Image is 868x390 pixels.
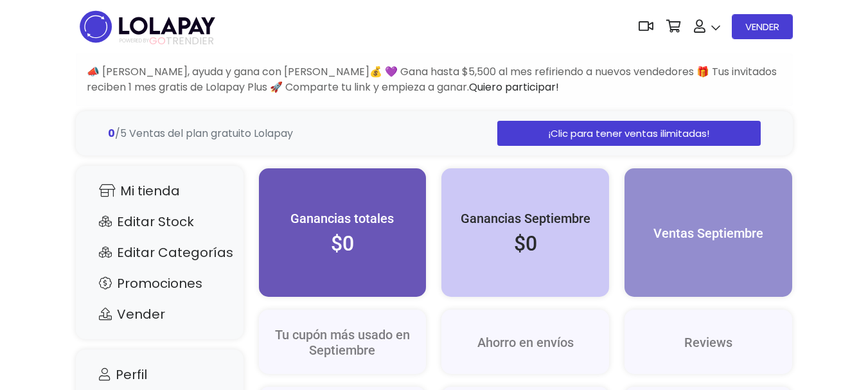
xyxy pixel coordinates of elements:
[89,240,231,265] a: Editar Categorías
[454,231,596,256] h2: $0
[89,271,231,296] a: Promociones
[108,126,293,141] span: /5 Ventas del plan gratuito Lolapay
[89,362,231,387] a: Perfil
[108,126,115,141] strong: 0
[272,231,414,256] h2: $0
[637,335,779,350] h5: Reviews
[120,35,214,47] span: TRENDIER
[89,209,231,234] a: Editar Stock
[469,80,559,94] a: Quiero participar!
[497,121,760,146] a: ¡Clic para tener ventas ilimitadas!
[272,211,414,226] h5: Ganancias totales
[89,302,231,326] a: Vender
[454,335,596,350] h5: Ahorro en envíos
[732,14,793,39] a: VENDER
[76,6,219,47] img: logo
[149,33,166,48] span: GO
[272,327,414,358] h5: Tu cupón más usado en Septiembre
[89,179,231,203] a: Mi tienda
[454,211,596,226] h5: Ganancias Septiembre
[120,37,149,44] span: POWERED BY
[637,226,779,241] h5: Ventas Septiembre
[87,64,777,94] span: 📣 [PERSON_NAME], ayuda y gana con [PERSON_NAME]💰 💜 Gana hasta $5,500 al mes refiriendo a nuevos v...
